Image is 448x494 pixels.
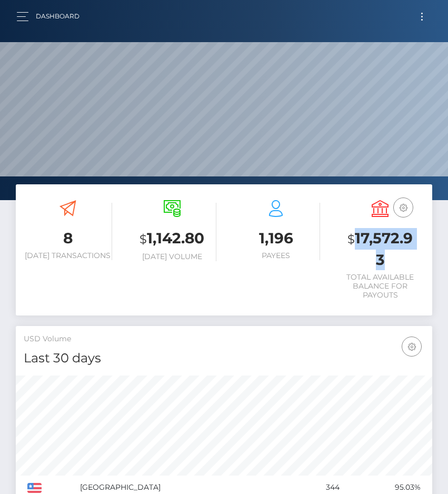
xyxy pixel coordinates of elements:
[336,228,424,270] h3: 17,572.93
[128,252,216,261] h6: [DATE] Volume
[232,228,321,249] h3: 1,196
[140,232,147,246] small: $
[24,349,424,368] h4: Last 30 days
[27,483,42,492] img: US.png
[347,232,355,246] small: $
[232,251,321,260] h6: Payees
[24,228,112,249] h3: 8
[336,273,424,299] h6: Total Available Balance for Payouts
[412,9,432,24] button: Toggle navigation
[128,228,216,250] h3: 1,142.80
[24,334,424,344] h5: USD Volume
[24,251,112,260] h6: [DATE] Transactions
[36,5,79,27] a: Dashboard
